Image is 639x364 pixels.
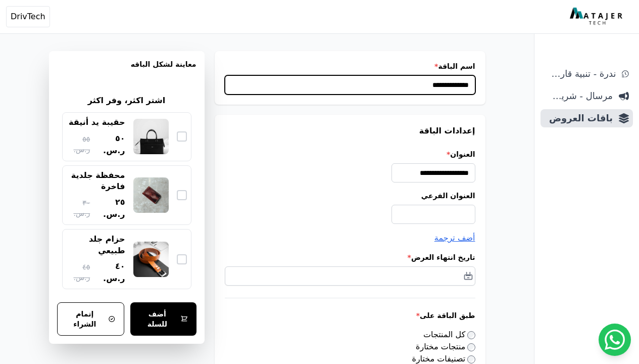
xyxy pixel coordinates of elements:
button: أضف للسلة [130,302,196,336]
span: ٢٥ ر.س. [94,196,125,220]
span: ٣٠ ر.س. [67,198,90,219]
label: منتجات مختارة [416,342,475,351]
span: مرسال - شريط دعاية [545,89,613,103]
img: محفظة جلدية فاخرة [133,177,169,213]
input: منتجات مختارة [467,343,475,351]
input: تصنيفات مختارة [467,355,475,363]
div: حقيبة يد أنيقة [69,117,125,128]
img: MatajerTech Logo [570,8,625,26]
label: طبق الباقة على [225,310,475,321]
span: ندرة - تنبية قارب علي النفاذ [545,67,616,81]
div: محفظة جلدية فاخرة [67,170,125,193]
button: أضف ترجمة [434,232,475,244]
span: ٤٠ ر.س. [94,260,125,285]
h2: اشتر اكثر، وفر اكثر [88,95,165,107]
label: كل المنتجات [423,330,475,339]
span: DrivTech [11,11,45,23]
img: حزام جلد طبيعي [133,242,169,277]
h3: إعدادات الباقة [225,125,475,137]
label: العنوان [225,149,475,159]
div: حزام جلد طبيعي [67,234,125,256]
span: باقات العروض [545,111,613,125]
h3: معاينة لشكل الباقه [57,59,196,81]
img: حقيبة يد أنيقة [133,119,169,154]
label: تصنيفات مختارة [412,354,475,363]
button: إتمام الشراء [57,302,124,336]
label: تاريخ انتهاء العرض [225,252,475,262]
label: العنوان الفرعي [225,191,475,201]
span: ٥٥ ر.س. [67,134,90,155]
span: أضف ترجمة [434,233,475,243]
input: كل المنتجات [467,331,475,339]
label: اسم الباقة [225,61,475,71]
span: ٤٥ ر.س. [67,262,90,283]
span: ٥٠ ر.س. [94,132,125,157]
button: DrivTech [6,6,50,27]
